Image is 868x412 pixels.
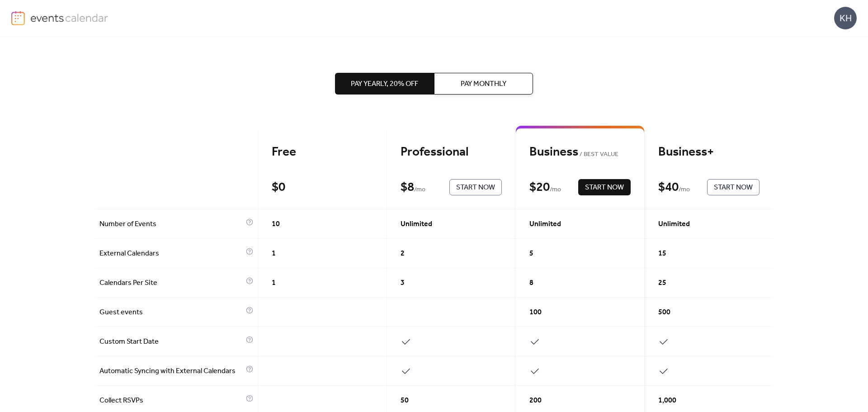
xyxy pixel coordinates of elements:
[529,307,542,318] span: 100
[707,179,759,195] button: Start Now
[272,248,276,259] span: 1
[658,278,666,289] span: 25
[30,11,108,24] img: logo-type
[529,278,533,289] span: 8
[401,395,409,406] span: 50
[99,248,244,259] span: External Calendars
[578,149,618,160] span: BEST VALUE
[272,219,280,230] span: 10
[335,73,434,95] button: Pay Yearly, 20% off
[529,219,561,230] span: Unlimited
[99,336,244,347] span: Custom Start Date
[401,180,414,195] div: $ 8
[401,144,502,160] div: Professional
[434,73,533,95] button: Pay Monthly
[585,182,624,193] span: Start Now
[414,185,425,195] span: / mo
[461,79,506,90] span: Pay Monthly
[99,366,244,377] span: Automatic Syncing with External Calendars
[578,179,631,195] button: Start Now
[529,248,533,259] span: 5
[351,79,418,90] span: Pay Yearly, 20% off
[401,278,405,289] span: 3
[550,185,561,195] span: / mo
[99,219,244,230] span: Number of Events
[456,182,495,193] span: Start Now
[529,395,542,406] span: 200
[658,248,666,259] span: 15
[529,144,631,160] div: Business
[679,185,690,195] span: / mo
[99,307,244,318] span: Guest events
[401,219,432,230] span: Unlimited
[272,180,285,195] div: $ 0
[99,395,244,406] span: Collect RSVPs
[658,180,679,195] div: $ 40
[658,219,690,230] span: Unlimited
[272,144,373,160] div: Free
[714,182,753,193] span: Start Now
[834,7,857,29] div: KH
[658,144,759,160] div: Business+
[401,248,405,259] span: 2
[272,278,276,289] span: 1
[449,179,502,195] button: Start Now
[658,395,676,406] span: 1,000
[529,180,550,195] div: $ 20
[658,307,670,318] span: 500
[99,278,244,289] span: Calendars Per Site
[11,11,25,25] img: logo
